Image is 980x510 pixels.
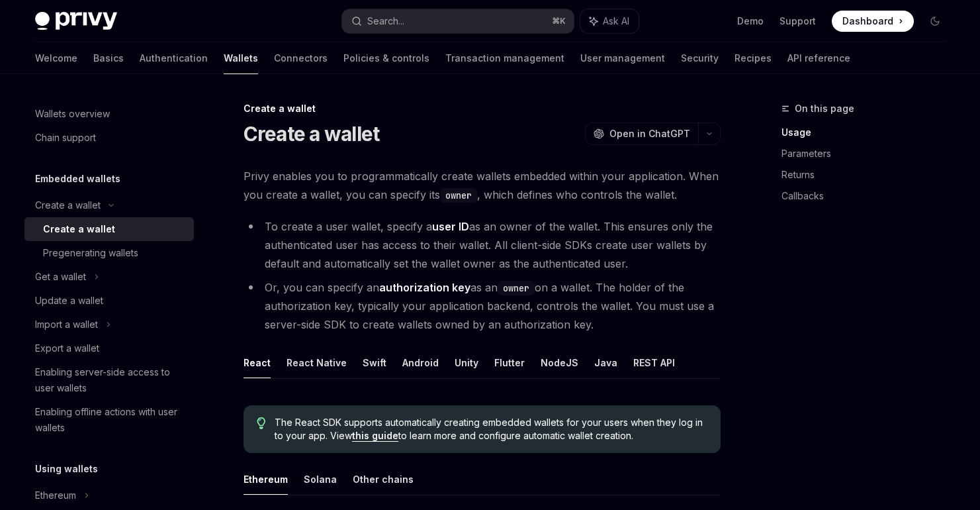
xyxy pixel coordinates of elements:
strong: authorization key [379,281,470,294]
div: Export a wallet [35,340,99,356]
li: Or, you can specify an as an on a wallet. The holder of the authorization key, typically your app... [244,278,721,334]
a: Transaction management [445,42,564,74]
button: Unity [455,347,478,378]
a: Wallets [224,42,258,74]
a: Chain support [24,126,194,150]
a: Usage [781,122,956,143]
div: Search... [367,13,404,29]
span: Dashboard [842,15,893,28]
div: Enabling server-side access to user wallets [35,364,186,396]
div: Chain support [35,130,96,146]
div: Get a wallet [35,269,86,285]
img: dark logo [35,12,117,30]
a: Returns [781,164,956,185]
a: Parameters [781,143,956,164]
code: owner [498,281,535,295]
span: Ask AI [603,15,629,28]
button: React Native [287,347,347,378]
button: Flutter [494,347,525,378]
button: Swift [363,347,386,378]
h1: Create a wallet [244,122,380,146]
span: Privy enables you to programmatically create wallets embedded within your application. When you c... [244,167,721,204]
div: Wallets overview [35,106,110,122]
button: Java [594,347,617,378]
button: Toggle dark mode [924,11,946,32]
a: Security [681,42,719,74]
a: Callbacks [781,185,956,207]
h5: Embedded wallets [35,171,120,187]
button: Other chains [353,464,414,495]
a: User management [580,42,665,74]
span: The React SDK supports automatically creating embedded wallets for your users when they log in to... [275,416,707,442]
div: Import a wallet [35,317,98,332]
a: Recipes [735,42,772,74]
svg: Tip [257,417,266,429]
a: Authentication [140,42,208,74]
a: Enabling server-side access to user wallets [24,360,194,400]
button: Search...⌘K [342,9,574,33]
div: Ethereum [35,487,76,503]
span: Open in ChatGPT [609,127,690,140]
div: Create a wallet [244,102,721,115]
a: Pregenerating wallets [24,241,194,265]
button: Android [402,347,439,378]
button: Ask AI [580,9,639,33]
strong: user ID [432,220,469,233]
a: Create a wallet [24,217,194,241]
a: Demo [737,15,764,28]
a: Policies & controls [343,42,429,74]
div: Create a wallet [35,197,101,213]
a: Enabling offline actions with user wallets [24,400,194,440]
a: this guide [352,430,398,442]
a: Dashboard [832,11,914,32]
button: NodeJS [541,347,578,378]
a: Support [780,15,816,28]
a: Connectors [274,42,328,74]
button: React [244,347,271,378]
button: Ethereum [244,464,288,495]
a: Wallets overview [24,102,194,126]
button: REST API [633,347,675,378]
a: Export a wallet [24,336,194,360]
li: To create a user wallet, specify a as an owner of the wallet. This ensures only the authenticated... [244,217,721,273]
code: owner [440,188,477,203]
a: API reference [787,42,850,74]
button: Open in ChatGPT [585,123,698,145]
h5: Using wallets [35,461,98,477]
div: Enabling offline actions with user wallets [35,404,186,436]
span: ⌘ K [552,16,566,26]
div: Create a wallet [43,221,115,237]
button: Solana [304,464,337,495]
div: Update a wallet [35,293,103,309]
span: On this page [795,101,854,117]
a: Update a wallet [24,289,194,313]
a: Welcome [35,42,77,74]
div: Pregenerating wallets [43,245,138,261]
a: Basics [93,42,124,74]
